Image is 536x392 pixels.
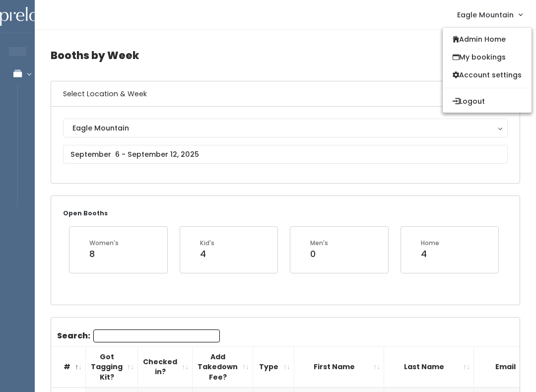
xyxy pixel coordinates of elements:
span: Eagle Mountain [457,9,514,20]
div: 0 [310,248,328,261]
div: Home [421,239,439,248]
div: 8 [89,248,119,261]
input: September 6 - September 12, 2025 [63,145,508,164]
th: First Name: activate to sort column ascending [294,346,384,388]
h6: Select Location & Week [51,81,520,107]
a: Account settings [443,66,532,84]
th: Type: activate to sort column ascending [253,346,294,388]
th: #: activate to sort column descending [51,346,86,388]
div: 4 [200,248,214,261]
div: Eagle Mountain [72,123,498,133]
div: 4 [421,248,439,261]
label: Search: [57,329,220,342]
a: My bookings [443,48,532,66]
div: Men's [310,239,328,248]
th: Last Name: activate to sort column ascending [384,346,474,388]
th: Checked in?: activate to sort column ascending [138,346,193,388]
h4: Booths by Week [51,42,520,69]
div: Women's [89,239,119,248]
a: Admin Home [443,30,532,48]
button: Eagle Mountain [63,119,508,137]
a: Eagle Mountain [447,4,532,25]
div: Kid's [200,239,214,248]
input: Search: [93,329,220,342]
th: Add Takedown Fee?: activate to sort column ascending [193,346,253,388]
th: Got Tagging Kit?: activate to sort column ascending [86,346,138,388]
small: Open Booths [63,209,108,217]
button: Logout [443,92,532,110]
